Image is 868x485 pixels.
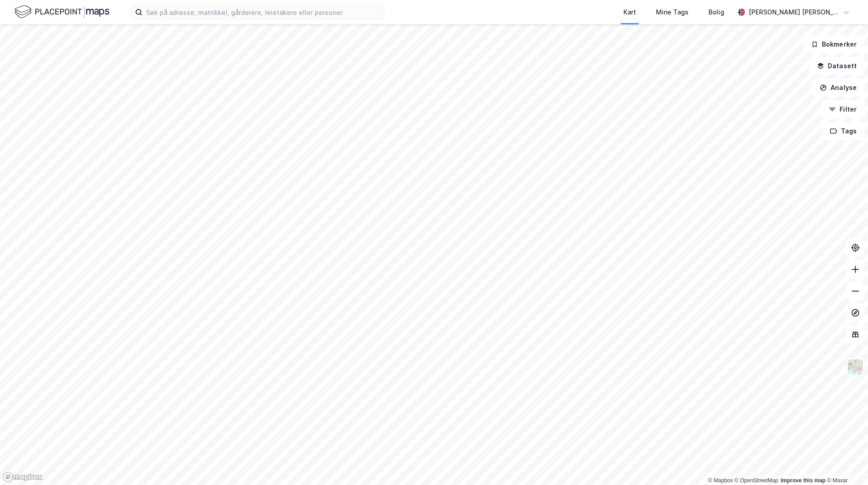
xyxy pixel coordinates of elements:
[812,79,864,97] button: Analyse
[822,122,864,140] button: Tags
[803,35,864,53] button: Bokmerker
[623,7,636,18] div: Kart
[809,57,864,75] button: Datasett
[781,477,826,484] a: Improve this map
[735,477,778,484] a: OpenStreetMap
[3,472,42,482] a: Mapbox homepage
[708,7,724,18] div: Bolig
[142,5,384,19] input: Søk på adresse, matrikkel, gårdeiere, leietakere eller personer
[656,7,689,18] div: Mine Tags
[823,442,868,485] iframe: Chat Widget
[847,358,864,376] img: Z
[14,4,109,20] img: logo.f888ab2527a4732fd821a326f86c7f29.svg
[821,100,864,118] button: Filter
[823,442,868,485] div: Kontrollprogram for chat
[749,7,839,18] div: [PERSON_NAME] [PERSON_NAME]
[708,477,733,484] a: Mapbox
